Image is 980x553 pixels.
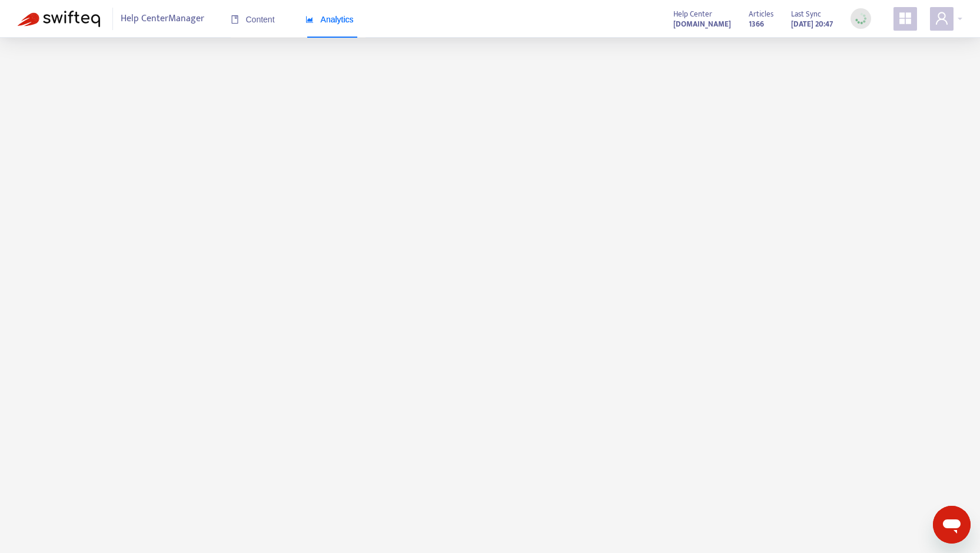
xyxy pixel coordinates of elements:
img: Swifteq [18,11,100,27]
span: Help Center [673,8,712,21]
span: Analytics [305,15,354,24]
strong: [DATE] 20:47 [791,18,833,31]
span: book [231,15,239,24]
strong: [DOMAIN_NAME] [673,18,731,31]
span: area-chart [305,15,314,24]
span: Content [231,15,275,24]
iframe: Button to launch messaging window [933,506,971,544]
strong: 1366 [749,18,764,31]
span: user [935,11,949,25]
a: [DOMAIN_NAME] [673,17,731,31]
span: Last Sync [791,8,821,21]
img: sync_loading.0b5143dde30e3a21642e.gif [853,11,868,26]
span: appstore [898,11,912,25]
span: Help Center Manager [121,8,204,30]
span: Articles [749,8,773,21]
